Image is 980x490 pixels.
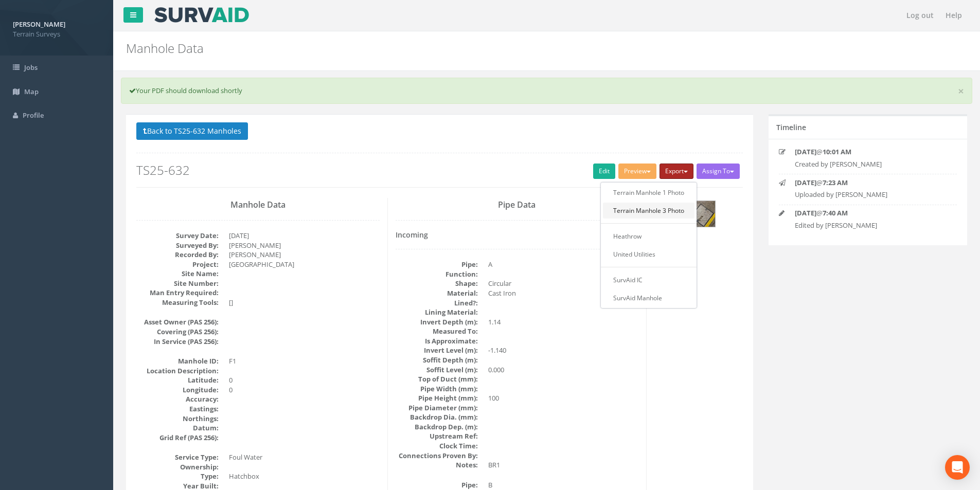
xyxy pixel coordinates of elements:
dt: Soffit Depth (m): [396,355,478,365]
dd: 100 [488,393,639,403]
a: [PERSON_NAME] Terrain Surveys [13,17,100,39]
span: Terrain Surveys [13,29,100,39]
dt: Pipe: [396,480,478,490]
a: Terrain Manhole 3 Photo [603,203,694,219]
button: Assign To [697,164,740,179]
dt: Survey Date: [136,231,219,241]
h3: Pipe Data [396,201,639,210]
dt: Connections Proven By: [396,451,478,461]
dt: Pipe Diameter (mm): [396,403,478,413]
dd: B [488,480,639,490]
dt: Clock Time: [396,441,478,451]
a: United Utilities [603,246,694,262]
span: Jobs [24,63,38,72]
dt: Service Type: [136,452,219,462]
dd: Cast Iron [488,288,639,298]
div: Open Intercom Messenger [945,455,970,480]
dt: Project: [136,260,219,269]
dt: Upstream Ref: [396,431,478,441]
button: Preview [618,164,656,179]
dd: Hatchbox [229,471,380,481]
a: × [958,86,964,97]
a: Heathrow [603,228,694,244]
dt: Type: [136,471,219,481]
dd: 0 [229,375,380,385]
p: @ [795,178,941,188]
dt: Is Approximate: [396,336,478,346]
a: Terrain Manhole 1 Photo [603,185,694,201]
dt: Asset Owner (PAS 256): [136,317,219,327]
a: SurvAid IC [603,272,694,288]
h4: Incoming [396,231,639,239]
dt: Eastings: [136,404,219,414]
button: Back to TS25-632 Manholes [136,122,248,140]
dd: 1.14 [488,317,639,327]
p: Created by [PERSON_NAME] [795,159,941,169]
dt: Ownership: [136,462,219,472]
p: Edited by [PERSON_NAME] [795,221,941,230]
strong: [PERSON_NAME] [13,20,65,29]
h3: Manhole Data [136,201,380,210]
dt: Pipe Height (mm): [396,393,478,403]
div: Your PDF should download shortly [121,78,972,104]
dd: Foul Water [229,452,380,462]
dd: [PERSON_NAME] [229,250,380,260]
h5: Timeline [776,123,806,131]
dd: F1 [229,356,380,366]
dd: Circular [488,279,639,288]
dt: Manhole ID: [136,356,219,366]
dd: 0.000 [488,365,639,375]
dt: Accuracy: [136,394,219,404]
dt: Recorded By: [136,250,219,260]
dt: Top of Duct (mm): [396,374,478,384]
h2: Manhole Data [126,42,825,55]
dd: [GEOGRAPHIC_DATA] [229,260,380,269]
dt: Pipe Width (mm): [396,384,478,394]
dt: Notes: [396,460,478,470]
dt: Backdrop Dia. (mm): [396,412,478,422]
dt: Grid Ref (PAS 256): [136,433,219,443]
strong: [DATE] [795,208,816,217]
button: Export [660,164,693,179]
dt: Datum: [136,423,219,433]
strong: 7:23 AM [823,178,848,187]
strong: 10:01 AM [823,147,851,156]
dt: Function: [396,269,478,279]
dt: Lining Material: [396,307,478,317]
img: 560842ab-a36b-47b4-4f23-9594b2335b69_2492ebf2-9ae7-07b3-804b-029649bdd1fe_thumb.jpg [689,201,715,227]
strong: [DATE] [795,178,816,187]
dt: Northings: [136,414,219,424]
span: Profile [23,111,44,120]
a: Edit [593,164,615,179]
dt: Location Description: [136,366,219,376]
dt: Longitude: [136,385,219,395]
dd: BR1 [488,460,639,470]
dd: 0 [229,385,380,395]
h2: TS25-632 [136,164,743,177]
strong: [DATE] [795,147,816,156]
span: Map [24,87,39,96]
dt: Site Number: [136,279,219,288]
dt: Surveyed By: [136,241,219,250]
strong: 7:40 AM [823,208,848,217]
p: Uploaded by [PERSON_NAME] [795,190,941,199]
dd: A [488,260,639,269]
dt: Shape: [396,279,478,288]
dt: Backdrop Dep. (m): [396,422,478,432]
dt: Latitude: [136,375,219,385]
dd: [] [229,298,380,307]
dt: In Service (PAS 256): [136,337,219,347]
dt: Invert Depth (m): [396,317,478,327]
dd: -1.140 [488,346,639,355]
dt: Measured To: [396,326,478,336]
dd: [PERSON_NAME] [229,241,380,250]
dt: Invert Level (m): [396,346,478,355]
dt: Site Name: [136,269,219,279]
dt: Soffit Level (m): [396,365,478,375]
p: @ [795,208,941,218]
dt: Measuring Tools: [136,298,219,307]
p: @ [795,147,941,157]
dd: [DATE] [229,231,380,241]
dt: Pipe: [396,260,478,269]
dt: Man Entry Required: [136,288,219,298]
